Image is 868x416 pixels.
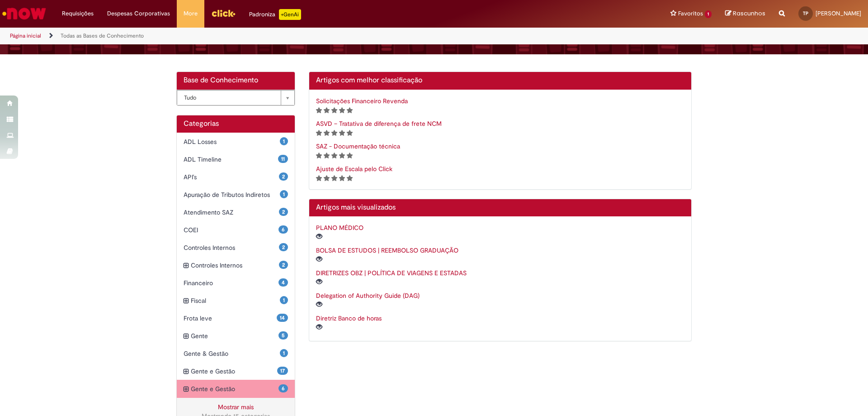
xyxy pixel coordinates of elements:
[184,296,189,306] i: expandir categoria Fiscal
[339,153,345,159] i: 4
[191,331,278,340] span: Gente
[339,175,345,182] i: 4
[177,362,295,380] div: expandir categoria Gente e Gestão 17 Gente e Gestão
[279,261,288,269] span: 2
[177,221,295,239] div: 6 COEI
[218,403,254,411] a: Mostrar mais
[347,130,353,136] i: 5
[184,120,288,128] h1: Categorias
[278,278,288,287] span: 4
[177,256,295,274] div: expandir categoria Controles Internos 2 Controles Internos
[177,327,295,345] div: expandir categoria Gente 5 Gente
[10,32,41,39] a: Página inicial
[184,172,279,182] span: API's
[191,261,279,270] span: Controles Internos
[184,225,278,234] span: COEI
[316,204,685,212] h2: Artigos mais visualizados
[177,309,295,327] div: 14 Frota leve
[61,32,144,39] a: Todas as Bases de Conhecimento
[278,155,288,163] span: 11
[725,10,765,18] a: Rascunhos
[316,130,322,136] i: 1
[678,9,703,18] span: Favoritos
[249,9,301,20] div: Padroniza
[177,133,295,151] div: 1 ADL Losses
[177,292,295,310] div: expandir categoria Fiscal 1 Fiscal
[184,243,279,252] span: Controles Internos
[184,278,278,287] span: Financeiro
[277,314,288,322] span: 14
[184,314,277,323] span: Frota leve
[184,367,189,377] i: expandir categoria Gente e Gestão
[177,168,295,186] div: 2 API's
[316,175,322,182] i: 1
[316,142,400,150] a: SAZ - Documentação técnica
[316,120,442,128] a: ASVD – Tratativa de diferença de frete NCM
[331,130,337,136] i: 3
[316,246,458,254] a: BOLSA DE ESTUDOS | REEMBOLSO GRADUAÇÃO
[184,155,278,164] span: ADL Timeline
[316,224,363,232] a: PLANO MÉDICO
[316,292,420,300] a: Delegation of Authority Guide (DAG)
[316,314,382,322] a: Diretriz Banco de horas
[324,130,330,136] i: 2
[7,28,572,44] ul: Trilhas de página
[191,367,277,376] span: Gente e Gestão
[316,269,467,277] a: DIRETRIZES OBZ | POLÍTICA DE VIAGENS E ESTADAS
[184,208,279,217] span: Atendimento SAZ
[1,5,47,23] img: ServiceNow
[277,367,288,375] span: 17
[184,190,280,199] span: Apuração de Tributos Indiretos
[177,344,295,363] div: 1 Gente & Gestão
[316,174,353,182] span: Classificação de artigo - Somente leitura
[733,9,765,18] span: Rascunhos
[705,10,712,18] span: 1
[324,153,330,159] i: 2
[279,208,288,216] span: 2
[177,203,295,221] div: 2 Atendimento SAZ
[279,172,288,181] span: 2
[184,91,276,105] span: Tudo
[191,384,278,393] span: Gente e Gestão
[331,107,337,114] i: 3
[347,153,353,159] i: 5
[316,153,322,159] i: 1
[177,150,295,168] div: 11 ADL Timeline
[331,153,337,159] i: 3
[347,175,353,182] i: 5
[316,77,685,85] h2: Artigos com melhor classificação
[177,239,295,257] div: 2 Controles Internos
[184,137,280,146] span: ADL Losses
[177,133,295,398] ul: Categorias
[184,349,280,358] span: Gente & Gestão
[177,90,295,105] a: Tudo
[184,384,189,394] i: expandir categoria Gente e Gestão
[279,243,288,251] span: 2
[280,349,288,357] span: 1
[191,296,280,305] span: Fiscal
[324,175,330,182] i: 2
[316,151,353,159] span: Classificação de artigo - Somente leitura
[278,331,288,339] span: 5
[324,107,330,114] i: 2
[803,10,808,16] span: TP
[107,9,170,18] span: Despesas Corporativas
[316,107,322,114] i: 1
[339,130,345,136] i: 4
[280,137,288,145] span: 1
[347,107,353,114] i: 5
[184,77,288,85] h2: Base de Conhecimento
[177,186,295,204] div: 1 Apuração de Tributos Indiretos
[316,106,353,114] span: Classificação de artigo - Somente leitura
[184,331,189,341] i: expandir categoria Gente
[278,384,288,392] span: 6
[62,9,94,18] span: Requisições
[331,175,337,182] i: 3
[177,90,295,105] div: Bases de Conhecimento
[279,9,301,20] p: +GenAi
[184,261,189,271] i: expandir categoria Controles Internos
[339,107,345,114] i: 4
[280,190,288,198] span: 1
[177,274,295,292] div: 4 Financeiro
[184,9,198,18] span: More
